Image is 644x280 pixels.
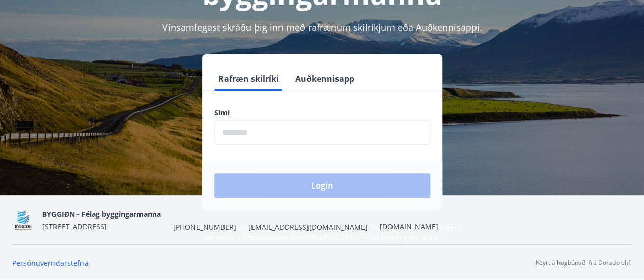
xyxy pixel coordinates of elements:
[173,222,236,232] span: [PHONE_NUMBER]
[214,108,430,118] label: Sími
[247,232,323,242] a: Persónuverndarstefna
[380,222,438,231] a: [DOMAIN_NAME]
[12,258,89,268] a: Persónuverndarstefna
[291,67,358,91] button: Auðkennisapp
[248,222,368,232] span: [EMAIL_ADDRESS][DOMAIN_NAME]
[12,209,34,231] img: BKlGVmlTW1Qrz68WFGMFQUcXHWdQd7yePWMkvn3i.png
[42,222,107,231] span: [STREET_ADDRESS]
[162,21,482,34] span: Vinsamlegast skráðu þig inn með rafrænum skilríkjum eða Auðkennisappi.
[42,209,161,219] span: BYGGIÐN - Félag byggingarmanna
[536,258,632,267] p: Keyrt á hugbúnaði frá Dorado ehf.
[214,67,283,91] button: Rafræn skilríki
